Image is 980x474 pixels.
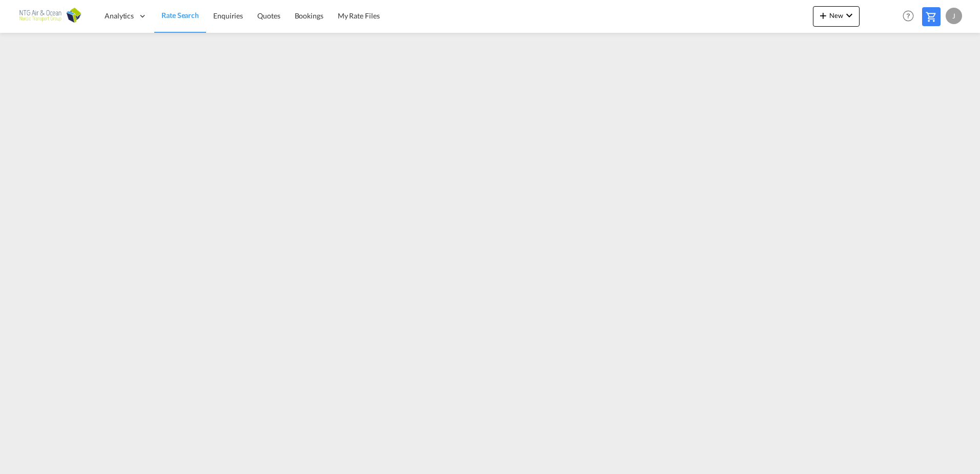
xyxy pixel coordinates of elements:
span: My Rate Files [338,11,380,20]
span: Rate Search [161,11,199,19]
span: Bookings [295,11,323,20]
div: Help [900,7,922,26]
div: J [946,8,962,24]
md-icon: icon-chevron-down [843,9,855,22]
span: Quotes [257,11,280,20]
span: Enquiries [213,11,243,20]
span: Analytics [105,11,134,21]
button: icon-plus 400-fgNewicon-chevron-down [813,6,860,27]
img: e656f910b01211ecad38b5b032e214e6.png [15,5,85,28]
span: Help [900,7,917,25]
span: New [817,11,855,19]
md-icon: icon-plus 400-fg [817,9,829,22]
